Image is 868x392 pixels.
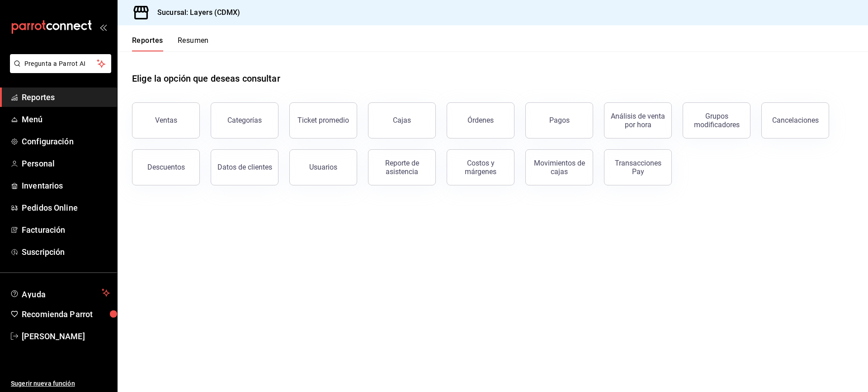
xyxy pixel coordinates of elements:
div: navigation tabs [132,36,209,51]
div: Ventas [155,116,177,125]
div: Transacciones Pay [610,159,666,176]
div: Análisis de venta por hora [610,112,666,129]
span: Pregunta a Parrot AI [24,59,97,69]
h3: Sucursal: Layers (CDMX) [150,7,240,18]
button: Pregunta a Parrot AI [10,54,111,73]
span: Pedidos Online [22,202,110,214]
div: Descuentos [147,163,185,171]
div: Grupos modificadores [689,112,745,129]
div: Ticket promedio [297,116,349,125]
span: Suscripción [22,246,110,258]
div: Categorías [227,116,262,125]
button: Pagos [525,102,593,138]
span: Reportes [22,91,110,103]
span: Configuración [22,135,110,148]
button: Costos y márgenes [447,149,514,185]
div: Órdenes [467,116,494,125]
div: Movimientos de cajas [531,159,587,176]
span: Sugerir nueva función [11,379,110,388]
button: Análisis de venta por hora [604,102,672,138]
button: Usuarios [289,149,357,185]
a: Cajas [368,102,436,138]
span: Personal [22,157,110,170]
div: Datos de clientes [217,163,272,171]
button: Ventas [132,102,200,138]
button: Descuentos [132,149,200,185]
span: Menú [22,113,110,125]
span: Recomienda Parrot [22,308,110,320]
button: Órdenes [447,102,514,138]
button: Categorías [211,102,278,138]
div: Costos y márgenes [453,159,509,176]
button: Grupos modificadores [683,102,750,138]
span: Facturación [22,224,110,236]
span: Ayuda [22,287,98,298]
button: Ticket promedio [289,102,357,138]
h1: Elige la opción que deseas consultar [132,72,280,85]
button: Datos de clientes [211,149,278,185]
div: Cajas [393,115,411,126]
button: Resumen [178,36,209,51]
button: Reporte de asistencia [368,149,436,185]
div: Usuarios [309,163,337,171]
button: Movimientos de cajas [525,149,593,185]
span: Inventarios [22,180,110,192]
div: Pagos [549,116,570,125]
button: Cancelaciones [761,102,829,138]
span: [PERSON_NAME] [22,330,110,342]
div: Reporte de asistencia [374,159,430,176]
button: Transacciones Pay [604,149,672,185]
a: Pregunta a Parrot AI [6,65,111,75]
button: Reportes [132,36,163,51]
div: Cancelaciones [772,116,819,125]
button: open_drawer_menu [99,23,107,31]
